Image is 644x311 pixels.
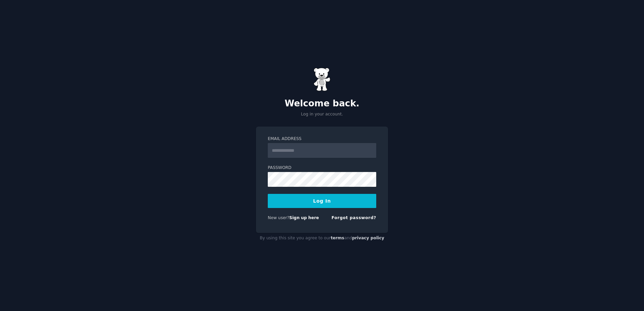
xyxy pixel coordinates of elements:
button: Log In [268,194,376,208]
h2: Welcome back. [256,98,388,109]
label: Password [268,165,376,171]
div: By using this site you agree to our and [256,233,388,244]
a: terms [331,236,344,240]
img: Gummy Bear [314,68,330,91]
a: Forgot password? [331,215,376,220]
label: Email Address [268,136,376,142]
span: New user? [268,215,289,220]
a: Sign up here [289,215,319,220]
a: privacy policy [352,236,384,240]
p: Log in your account. [256,111,388,117]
